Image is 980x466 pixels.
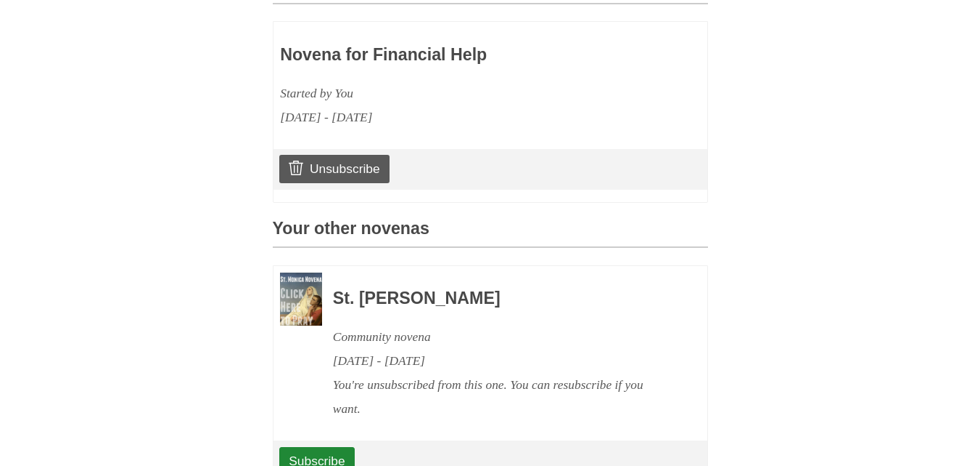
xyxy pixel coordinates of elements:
[280,105,615,129] div: [DATE] - [DATE]
[333,373,668,421] div: You're unsubscribed from this one. You can resubscribe if you want.
[280,46,615,65] h3: Novena for Financial Help
[333,325,668,349] div: Community novena
[280,81,615,105] div: Started by You
[333,289,668,308] h3: St. [PERSON_NAME]
[279,155,389,182] a: Unsubscribe
[280,273,322,326] img: Novena image
[333,349,668,373] div: [DATE] - [DATE]
[273,220,708,248] h3: Your other novenas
